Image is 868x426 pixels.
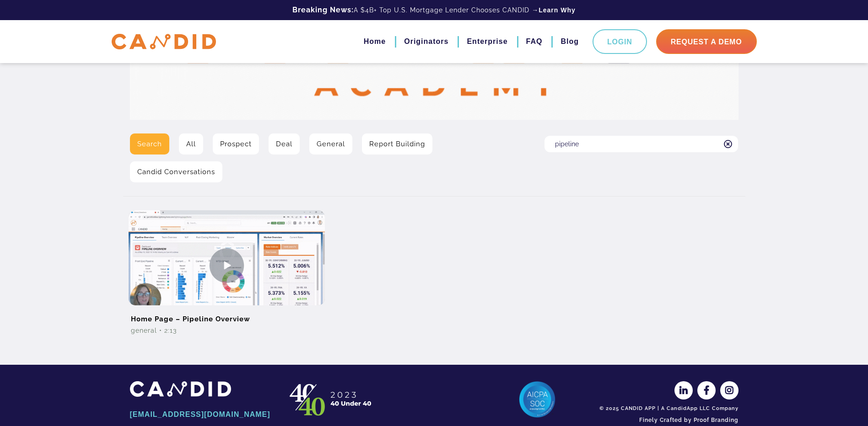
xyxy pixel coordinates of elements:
[309,133,352,154] a: General
[292,5,354,14] b: Breaking News:
[213,133,259,154] a: Prospect
[467,34,507,49] a: Enterprise
[269,133,300,154] a: Deal
[286,381,377,418] img: CANDID APP
[130,161,222,182] a: Candid Conversations
[539,5,576,15] a: Learn Why
[404,34,448,49] a: Originators
[129,210,325,320] img: Home Page – Pipeline Overview Video
[112,34,216,50] img: CANDID APP
[179,133,203,154] a: All
[129,326,325,335] div: General • 2:13
[130,407,272,422] a: [EMAIL_ADDRESS][DOMAIN_NAME]
[129,305,325,326] h2: Home Page – Pipeline Overview
[519,381,555,418] img: AICPA SOC 2
[561,34,579,49] a: Blog
[364,34,386,49] a: Home
[656,29,757,54] a: Request A Demo
[597,405,739,412] div: © 2025 CANDID APP | A CandidApp LLC Company
[593,29,647,54] a: Login
[526,34,543,49] a: FAQ
[130,381,231,396] img: CANDID APP
[362,133,432,154] a: Report Building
